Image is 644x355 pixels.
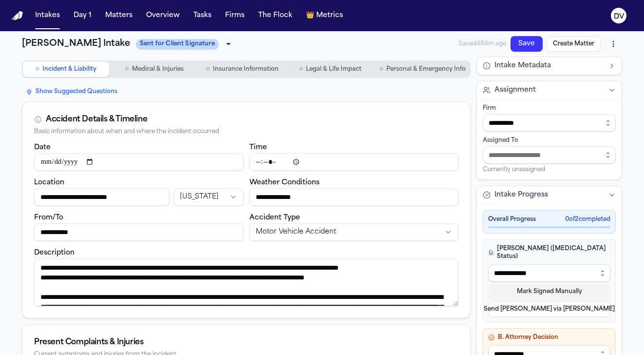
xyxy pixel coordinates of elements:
[306,11,314,20] span: crown
[249,144,267,151] label: Time
[31,7,64,24] button: Intakes
[306,65,361,73] span: Legal & Life Impact
[173,188,243,206] button: Incident state
[477,81,622,99] button: Assignment
[494,61,551,71] span: Intake Metadata
[249,188,459,206] input: Weather conditions
[249,179,320,186] label: Weather Conditions
[254,7,296,24] button: The Flock
[132,65,184,73] span: Medical & Injuries
[565,216,610,223] span: 0 of 2 completed
[34,214,63,221] label: From/To
[34,223,244,241] input: From/To destination
[483,114,616,132] input: Select firm
[125,64,129,74] span: ○
[42,65,96,73] span: Incident & Liability
[477,57,622,75] button: Intake Metadata
[287,61,374,77] button: Go to Legal & Life Impact
[34,153,244,171] input: Incident date
[23,61,109,77] button: Go to Incident & Liability
[12,11,23,20] a: Home
[136,37,234,51] div: Update intake status
[70,7,95,24] button: Day 1
[494,190,548,200] span: Intake Progress
[12,11,23,20] img: Finch Logo
[142,7,184,24] button: Overview
[299,64,303,74] span: ○
[34,144,51,151] label: Date
[22,86,121,98] button: Show Suggested Questions
[34,188,170,206] input: Incident location
[34,249,75,256] label: Description
[605,35,622,53] button: More actions
[483,137,616,144] div: Assigned To
[547,36,601,52] button: Create Matter
[376,61,470,77] button: Go to Personal & Emergency Info
[316,11,343,20] span: Metrics
[221,7,248,24] button: Firms
[136,39,219,50] span: Sent for Client Signature
[511,36,543,52] button: Save
[34,179,64,186] label: Location
[614,13,625,20] text: DV
[34,128,458,136] div: Basic information about when and where the incident occurred
[477,186,622,204] button: Intake Progress
[488,216,536,223] span: Overall Progress
[488,245,610,260] h4: [PERSON_NAME] ([MEDICAL_DATA] Status)
[483,146,616,164] input: Assign to staff member
[34,336,458,348] div: Present Complaints & Injuries
[386,65,466,73] span: Personal & Emergency Info
[483,104,616,112] div: Firm
[488,284,610,299] button: Mark Signed Manually
[111,61,197,77] button: Go to Medical & Injuries
[483,166,545,174] span: Currently unassigned
[34,258,458,306] textarea: Incident description
[36,64,39,74] span: ○
[189,7,215,24] button: Tasks
[488,334,610,341] h4: B. Attorney Decision
[249,214,300,221] label: Accident Type
[199,61,285,77] button: Go to Insurance Information
[494,85,536,95] span: Assignment
[22,37,130,51] h1: [PERSON_NAME] Intake
[302,7,347,24] button: crownMetrics
[249,153,459,171] input: Incident time
[458,40,507,48] span: Saved 484m ago
[46,114,147,125] div: Accident Details & Timeline
[206,64,209,74] span: ○
[101,7,136,24] button: Matters
[488,301,610,317] button: Send [PERSON_NAME] via [PERSON_NAME]
[213,65,279,73] span: Insurance Information
[379,64,383,74] span: ○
